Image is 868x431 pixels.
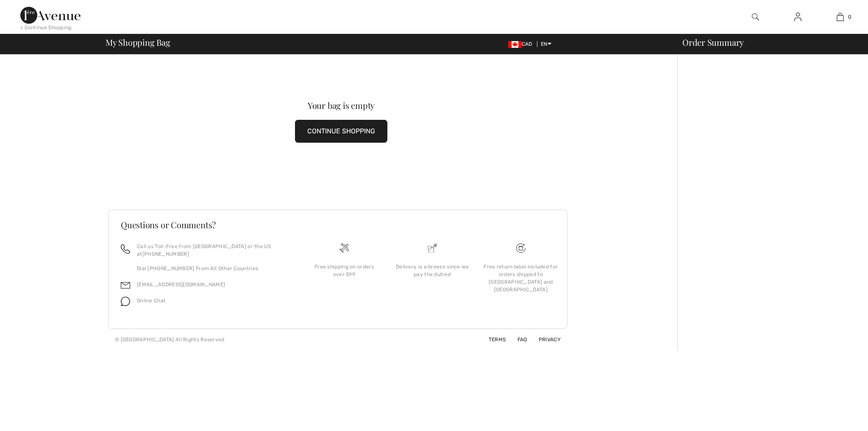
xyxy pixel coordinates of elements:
img: search the website [752,12,759,22]
span: CAD [508,41,536,47]
h3: Questions or Comments? [121,221,555,229]
div: Free shipping on orders over $99 [307,263,381,278]
img: Canadian Dollar [508,41,522,48]
span: 0 [848,13,851,21]
a: Privacy [529,337,561,343]
img: 1ère Avenue [20,7,81,24]
span: Online Chat [137,298,166,304]
div: Free return label included for orders shipped to [GEOGRAPHIC_DATA] and [GEOGRAPHIC_DATA] [484,263,558,293]
img: Delivery is a breeze since we pay the duties! [428,243,437,253]
img: chat [121,297,130,306]
img: My Bag [837,12,844,22]
span: EN [541,41,551,47]
img: Free shipping on orders over $99 [339,243,349,253]
a: FAQ [507,337,527,343]
img: My Info [794,12,801,22]
button: CONTINUE SHOPPING [295,120,387,143]
div: < Continue Shopping [20,24,72,31]
img: Free shipping on orders over $99 [516,243,526,253]
img: call [121,244,130,254]
a: [PHONE_NUMBER] [142,251,189,257]
a: Terms [479,337,506,343]
a: 0 [819,12,861,22]
span: My Shopping Bag [106,38,170,47]
div: Order Summary [672,38,863,47]
p: Call us Toll-Free from [GEOGRAPHIC_DATA] or the US at [137,243,290,258]
div: Delivery is a breeze since we pay the duties! [395,263,470,278]
a: Sign In [787,12,808,22]
div: Your bag is empty [131,101,551,110]
p: Dial [PHONE_NUMBER] From All Other Countries [137,265,290,272]
div: © [GEOGRAPHIC_DATA] All Rights Reserved [115,336,225,343]
img: email [121,281,130,290]
a: [EMAIL_ADDRESS][DOMAIN_NAME] [137,282,225,287]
